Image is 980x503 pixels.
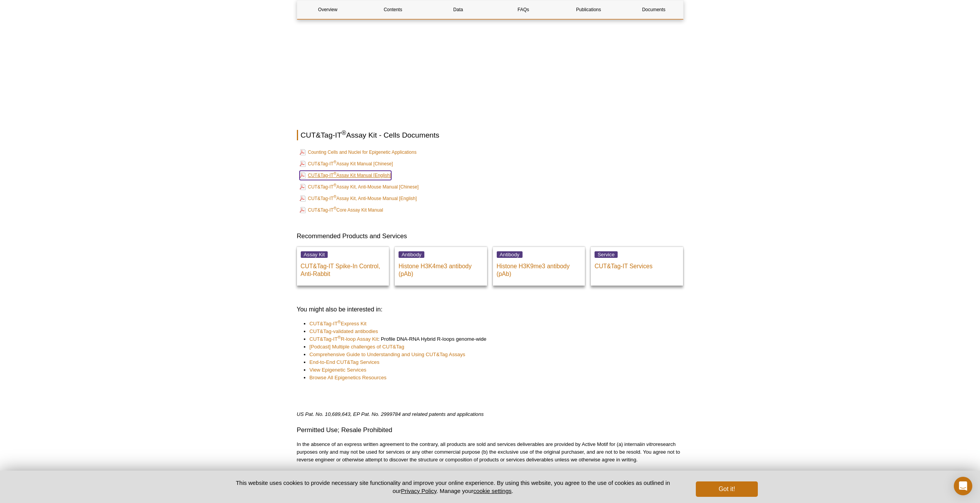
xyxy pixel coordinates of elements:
[558,0,619,19] a: Publications
[310,351,466,358] a: Comprehensive Guide to Understanding and Using CUT&Tag Assays
[333,206,336,210] sup: ®
[427,0,489,19] a: Data
[297,247,389,286] a: Assay Kit CUT&Tag-IT Spike-In Control, Anti-Rabbit
[310,358,380,366] a: End-to-End CUT&Tag Services
[300,182,419,192] a: CUT&Tag-IT®Assay Kit, Anti-Mouse Manual [Chinese]
[310,320,367,328] a: CUT&Tag-IT®Express Kit
[473,488,511,494] button: cookie settings
[333,172,336,176] sup: ®
[300,148,417,157] a: Counting Cells and Nuclei for Epigenetic Applications
[333,160,336,164] sup: ®
[362,0,424,19] a: Contents
[297,426,683,435] h3: Permitted Use; Resale Prohibited
[497,251,523,258] span: Antibody
[297,232,683,241] h3: Recommended Products and Services
[297,441,683,464] p: In the absence of an express written agreement to the contrary, all products are sold and service...
[297,130,683,140] h2: CUT&Tag-IT Assay Kit - Cells Documents
[301,251,328,258] span: Assay Kit
[591,247,683,286] a: Service CUT&Tag-IT Services
[493,247,585,286] a: Antibody Histone H3K9me3 antibody (pAb)
[696,481,757,497] button: Got it!
[310,374,387,382] a: Browse All Epigenetics Resources
[595,251,618,258] span: Service
[623,0,684,19] a: Documents
[338,335,341,339] sup: ®
[301,259,385,278] p: CUT&Tag-IT Spike-In Control, Anti-Rabbit
[333,183,336,187] sup: ®
[342,129,346,136] sup: ®
[954,477,972,495] div: Open Intercom Messenger
[395,247,487,286] a: Antibody Histone H3K4me3 antibody (pAb)
[310,335,676,343] li: : Profile DNA-RNA Hybrid R-loops genome-wide
[641,441,656,447] i: in vitro
[300,159,393,168] a: CUT&Tag-IT®Assay Kit Manual [Chinese]
[333,195,336,199] sup: ®
[300,171,391,180] a: CUT&Tag-IT®Assay Kit Manual [English]
[401,488,436,494] a: Privacy Policy
[399,251,424,258] span: Antibody
[297,0,358,19] a: Overview
[300,194,417,203] a: CUT&Tag-IT®Assay Kit, Anti-Mouse Manual [English]
[310,366,367,374] a: View Epigenetic Services
[297,411,484,417] em: US Pat. No. 10,689,643, EP Pat. No. 2999784 and related patents and applications
[399,259,483,278] p: Histone H3K4me3 antibody (pAb)
[310,328,378,335] a: CUT&Tag-validated antibodies
[310,335,378,343] a: CUT&Tag-IT®R-loop Assay Kit
[595,259,679,270] p: CUT&Tag-IT Services
[300,205,383,215] a: CUT&Tag-IT®Core Assay Kit Manual
[223,479,683,495] p: This website uses cookies to provide necessary site functionality and improve your online experie...
[297,305,683,314] h3: You might also be interested in:
[497,259,581,278] p: Histone H3K9me3 antibody (pAb)
[310,343,404,351] a: [Podcast] Multiple challenges of CUT&Tag
[338,319,341,324] sup: ®
[493,0,554,19] a: FAQs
